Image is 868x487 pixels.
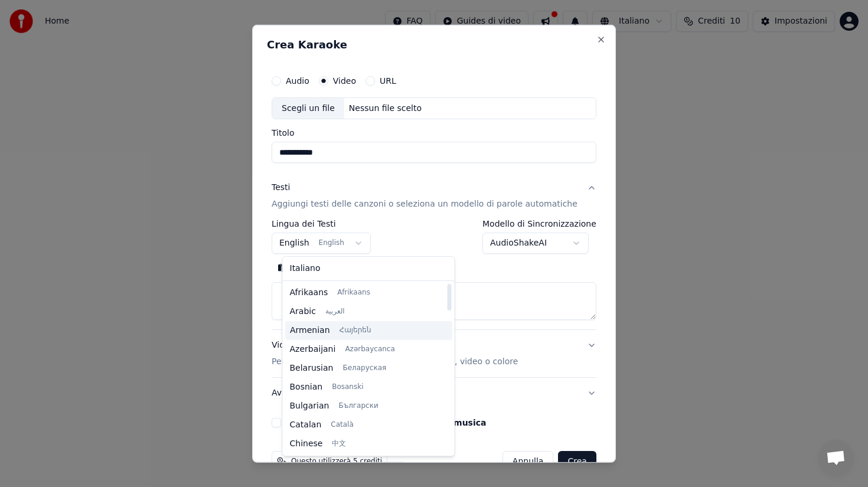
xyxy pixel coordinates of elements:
[332,383,363,392] span: Bosanski
[325,307,345,316] span: العربية
[290,306,316,318] span: Arabic
[290,381,323,393] span: Bosnian
[337,288,370,298] span: Afrikaans
[290,419,322,431] span: Catalan
[290,325,330,336] span: Armenian
[342,364,386,373] span: Беларуская
[338,401,378,411] span: Български
[339,326,371,335] span: Հայերեն
[290,400,329,412] span: Bulgarian
[290,438,323,450] span: Chinese
[290,362,334,374] span: Belarusian
[331,420,353,430] span: Català
[290,344,336,355] span: Azerbaijani
[345,345,394,354] span: Azərbaycanca
[332,439,346,449] span: 中文
[290,287,328,299] span: Afrikaans
[290,263,321,274] span: Italiano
